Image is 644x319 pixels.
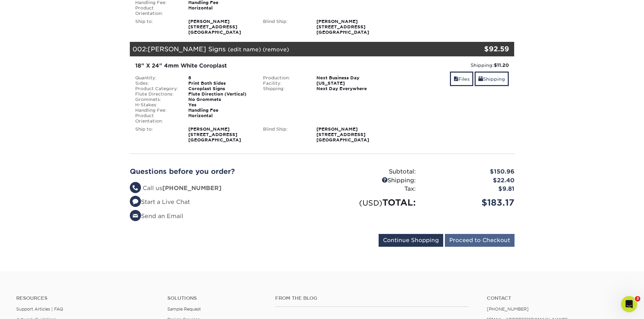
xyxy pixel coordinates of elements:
div: Horizontal [183,113,258,124]
span: files [454,76,458,82]
small: (USD) [359,198,382,207]
a: (remove) [263,46,289,53]
div: Grommets: [130,97,184,102]
div: $183.17 [421,196,520,209]
div: H-Stakes: [130,102,184,108]
a: Support Articles | FAQ [16,307,63,312]
strong: [PERSON_NAME] [STREET_ADDRESS] [GEOGRAPHIC_DATA] [188,19,241,35]
div: Quantity: [130,75,184,81]
iframe: Intercom live chat [621,296,637,312]
a: Contact [487,295,628,301]
div: Ship to: [130,127,184,143]
div: Coroplast Signs [183,86,258,91]
div: Next Day Everywhere [311,86,386,91]
div: Product Category: [130,86,184,91]
span: shipping [478,76,483,82]
div: $92.59 [450,44,509,54]
div: Tax: [322,185,421,193]
li: Call us [130,184,317,193]
div: Production: [258,75,311,81]
div: No Grommets [183,97,258,102]
div: Yes [183,102,258,108]
div: Blind Ship: [258,127,311,143]
input: Continue Shopping [379,234,443,247]
div: 002: [130,42,450,57]
h4: Solutions [167,295,265,301]
a: Shipping [475,72,509,86]
div: $150.96 [421,167,520,176]
a: Sample Request [167,307,201,312]
div: Horizontal [183,5,258,16]
div: 18" X 24" 4mm White Coroplast [135,62,381,70]
span: [PERSON_NAME] Signs [148,45,226,53]
div: $22.40 [421,176,520,185]
strong: [PHONE_NUMBER] [162,185,221,191]
div: Handling Fee: [130,108,184,113]
strong: $11.20 [494,62,509,68]
h4: From the Blog [275,295,469,301]
div: Facility: [258,81,311,86]
a: Send an Email [130,213,183,219]
div: Shipping: [391,62,509,69]
div: TOTAL: [322,196,421,209]
strong: [PERSON_NAME] [STREET_ADDRESS] [GEOGRAPHIC_DATA] [316,127,369,142]
a: Start a Live Chat [130,198,190,205]
div: Shipping: [258,86,311,91]
span: 3 [635,296,640,301]
a: Files [450,72,473,86]
div: Next Business Day [311,75,386,81]
div: Flute Directions: [130,91,184,97]
h2: Questions before you order? [130,167,317,176]
div: Flute Direction (Vertical) [183,91,258,97]
h4: Resources [16,295,157,301]
div: Blind Ship: [258,19,311,35]
div: $9.81 [421,185,520,193]
a: [PHONE_NUMBER] [487,307,529,312]
div: [US_STATE] [311,81,386,86]
div: Shipping: [322,176,421,185]
div: Product Orientation: [130,5,184,16]
strong: [PERSON_NAME] [STREET_ADDRESS] [GEOGRAPHIC_DATA] [188,127,241,142]
div: Subtotal: [322,167,421,176]
div: Print Both Sides [183,81,258,86]
a: (edit name) [228,46,261,53]
div: Sides: [130,81,184,86]
div: Handling Fee [183,108,258,113]
div: Ship to: [130,19,184,35]
div: 8 [183,75,258,81]
strong: [PERSON_NAME] [STREET_ADDRESS] [GEOGRAPHIC_DATA] [316,19,369,35]
div: Product Orientation: [130,113,184,124]
input: Proceed to Checkout [445,234,515,247]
